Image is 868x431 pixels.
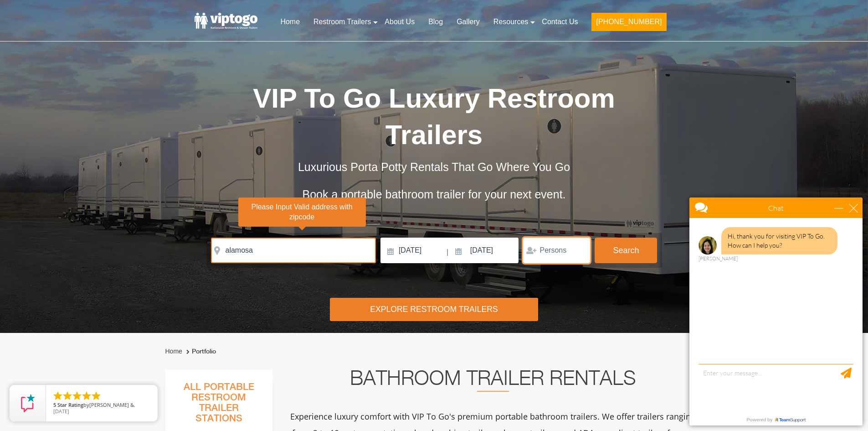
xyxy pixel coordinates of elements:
[595,238,657,263] button: Search
[273,12,307,32] a: Home
[53,402,150,409] span: by
[253,83,615,150] span: VIP To Go Luxury Restroom Trailers
[380,238,446,263] input: Delivery
[285,370,701,392] h2: Bathroom Trailer Rentals
[450,238,519,263] input: Pickup
[72,390,82,401] li: 
[81,390,92,401] li: 
[53,401,56,408] span: 5
[447,238,448,267] span: |
[330,298,538,321] div: Explore Restroom Trailers
[302,188,565,201] span: Book a portable bathroom trailer for your next event.
[62,390,73,401] li: 
[184,346,216,357] li: Portfolio
[52,390,63,401] li: 
[591,13,666,31] button: [PHONE_NUMBER]
[53,408,69,415] span: [DATE]
[487,12,535,32] a: Resources
[684,192,868,431] iframe: Live Chat Box
[421,12,450,32] a: Blog
[165,348,182,355] a: Home
[523,238,590,263] input: Persons
[585,12,673,36] a: [PHONE_NUMBER]
[238,197,366,227] span: Please Input Valid address with zipcode
[91,390,102,401] li: 
[535,12,585,32] a: Contact Us
[378,12,421,32] a: About Us
[298,161,570,173] span: Luxurious Porta Potty Rentals That Go Where You Go
[307,12,378,32] a: Restroom Trailers
[450,12,487,32] a: Gallery
[19,394,37,412] img: Review Rating
[211,238,376,263] input: Where do you need your restroom?
[57,401,83,408] span: Star Rating
[89,401,135,408] span: [PERSON_NAME] &.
